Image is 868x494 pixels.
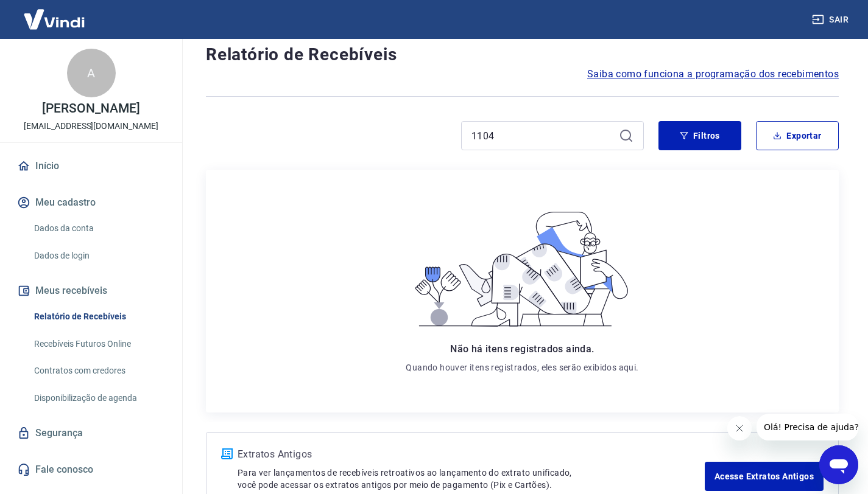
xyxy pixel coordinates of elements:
a: Acesse Extratos Antigos [705,462,824,491]
a: Saiba como funciona a programação dos recebimentos [587,67,839,82]
p: [EMAIL_ADDRESS][DOMAIN_NAME] [24,120,158,133]
img: ícone [221,448,233,459]
p: [PERSON_NAME] [42,102,139,115]
iframe: Botão para abrir a janela de mensagens [819,445,858,484]
a: Fale conosco [15,456,168,483]
div: A [67,49,116,97]
img: Vindi [15,1,94,38]
iframe: Fechar mensagem [727,416,752,440]
span: Não há itens registrados ainda. [450,343,594,355]
button: Sair [810,9,853,31]
iframe: Mensagem da empresa [757,414,858,440]
input: Busque pelo número do pedido [471,127,614,145]
a: Dados da conta [29,216,168,241]
a: Disponibilização de agenda [29,386,168,411]
h4: Relatório de Recebíveis [206,43,839,67]
button: Meus recebíveis [15,277,168,304]
p: Para ver lançamentos de recebíveis retroativos ao lançamento do extrato unificado, você pode aces... [238,467,705,491]
button: Filtros [658,121,741,150]
a: Segurança [15,420,168,447]
p: Extratos Antigos [238,447,705,462]
a: Dados de login [29,243,168,268]
a: Relatório de Recebíveis [29,304,168,329]
a: Início [15,153,168,179]
a: Contratos com credores [29,358,168,383]
a: Recebíveis Futuros Online [29,332,168,357]
span: Olá! Precisa de ajuda? [7,9,102,18]
button: Meu cadastro [15,189,168,216]
button: Exportar [756,121,839,150]
p: Quando houver itens registrados, eles serão exibidos aqui. [406,361,638,374]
